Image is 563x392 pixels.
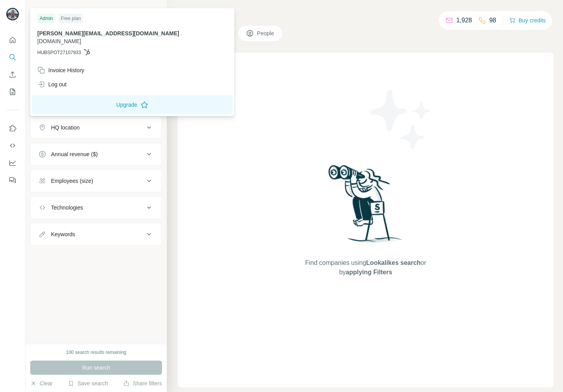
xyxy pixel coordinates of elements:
[31,225,162,244] button: Keywords
[6,85,19,99] button: My lists
[37,14,55,23] div: Admin
[58,14,83,23] div: Free plan
[366,84,436,155] img: Surfe Illustration - Stars
[181,30,182,36] span: .
[303,258,428,277] span: Find companies using or by
[66,349,126,356] div: 100 search results remaining
[31,145,162,164] button: Annual revenue ($)
[257,29,275,37] span: People
[51,177,93,185] div: Employees (size)
[51,230,75,238] div: Keywords
[123,379,162,387] button: Share filters
[325,163,406,250] img: Surfe Illustration - Woman searching with binoculars
[30,379,53,387] button: Clear
[37,30,179,36] span: [PERSON_NAME][EMAIL_ADDRESS][DOMAIN_NAME]
[68,379,108,387] button: Save search
[6,33,19,47] button: Quick start
[32,95,233,114] button: Upgrade
[137,5,167,16] button: Hide
[31,198,162,217] button: Technologies
[509,15,546,26] button: Buy credits
[37,66,84,74] div: Invoice History
[31,118,162,137] button: HQ location
[51,124,80,131] div: HQ location
[6,173,19,187] button: Feedback
[178,9,554,20] h4: Search
[37,80,67,88] div: Log out
[6,156,19,170] button: Dashboard
[51,150,98,158] div: Annual revenue ($)
[6,67,19,82] button: Enrich CSV
[489,16,496,25] p: 98
[37,49,81,56] span: HUBSPOT27107933
[6,139,19,153] button: Use Surfe API
[6,8,19,20] img: Avatar
[37,38,81,44] span: [DOMAIN_NAME]
[30,7,55,14] div: New search
[6,121,19,135] button: Use Surfe on LinkedIn
[6,50,19,64] button: Search
[346,269,392,275] span: applying Filters
[51,204,83,211] div: Technologies
[456,16,472,25] p: 1,928
[366,259,421,266] span: Lookalikes search
[31,171,162,190] button: Employees (size)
